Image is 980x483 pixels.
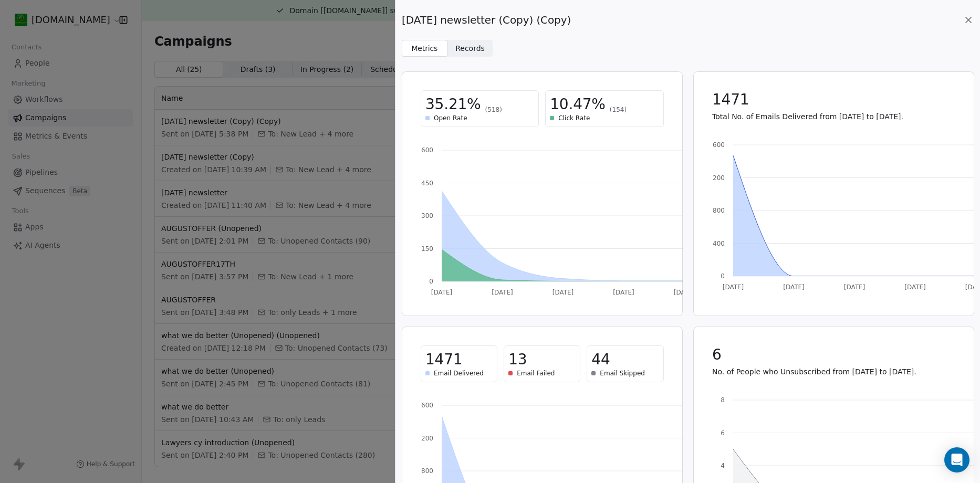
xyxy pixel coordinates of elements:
span: 10.47% [550,95,606,114]
span: Records [455,43,485,54]
p: No. of People who Unsubscribed from [DATE] to [DATE]. [712,366,955,377]
span: 13 [508,350,527,369]
tspan: 800 [421,467,433,475]
span: 44 [591,350,610,369]
tspan: 150 [421,245,433,253]
span: Open Rate [434,114,467,122]
tspan: 450 [421,180,433,187]
tspan: 400 [713,240,725,247]
span: 35.21% [425,95,481,114]
span: [DATE] newsletter (Copy) (Copy) [402,13,571,27]
tspan: 0 [721,272,725,280]
tspan: [DATE] [904,283,926,291]
tspan: 1600 [417,402,433,409]
span: 6 [712,345,722,364]
tspan: [DATE] [431,289,453,296]
tspan: 0 [429,278,433,285]
tspan: [DATE] [613,289,634,296]
tspan: [DATE] [843,283,865,291]
div: Open Intercom Messenger [944,447,969,472]
tspan: [DATE] [674,289,695,296]
tspan: [DATE] [492,289,513,296]
span: Email Delivered [434,369,484,377]
span: Click Rate [558,114,590,122]
tspan: [DATE] [552,289,574,296]
tspan: 800 [713,207,725,214]
span: Email Skipped [600,369,645,377]
span: (518) [485,106,502,114]
tspan: 1600 [708,141,725,149]
span: (154) [610,106,627,114]
tspan: [DATE] [783,283,805,291]
span: 1471 [712,90,749,109]
p: Total No. of Emails Delivered from [DATE] to [DATE]. [712,111,955,122]
tspan: 600 [421,146,433,154]
tspan: 1200 [417,435,433,442]
span: 1471 [425,350,462,369]
tspan: 4 [721,462,725,469]
tspan: 300 [421,212,433,219]
tspan: 1200 [708,174,725,182]
tspan: 8 [721,396,725,404]
span: Email Failed [517,369,555,377]
tspan: [DATE] [722,283,744,291]
tspan: 6 [721,429,725,437]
